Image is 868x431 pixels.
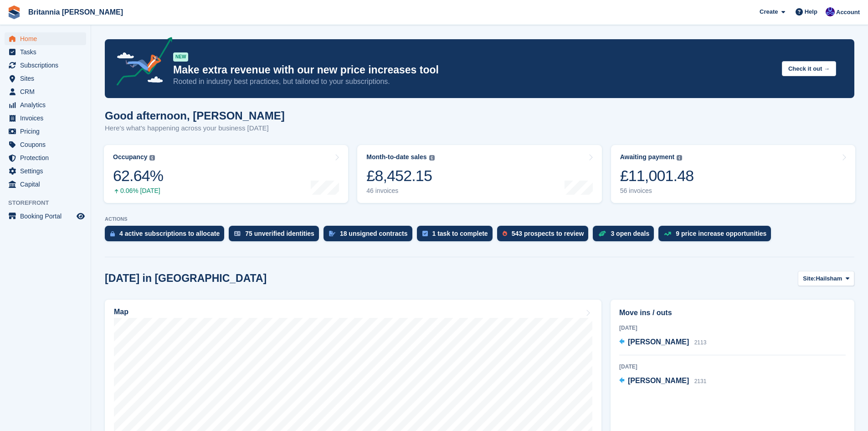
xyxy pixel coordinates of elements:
span: Protection [20,151,75,164]
div: 3 open deals [611,230,649,237]
a: menu [5,165,86,177]
a: menu [5,138,86,151]
span: Capital [20,178,75,191]
span: Tasks [20,46,75,58]
a: Occupancy 62.64% 0.06% [DATE] [104,145,348,203]
img: stora-icon-8386f47178a22dfd0bd8f6a31ec36ba5ce8667c1dd55bd0f319d3a0aa187defe.svg [7,5,21,19]
h2: Move ins / outs [619,307,846,318]
a: 9 price increase opportunities [658,226,776,246]
div: 4 active subscriptions to allocate [119,230,220,237]
div: Occupancy [113,153,147,161]
button: Check it out → [782,61,836,76]
span: Booking Portal [20,210,75,223]
span: Account [836,8,860,17]
img: icon-info-grey-7440780725fd019a000dd9b08b2336e03edf1995a4989e88bcd33f0948082b44.svg [149,155,155,161]
a: Britannia [PERSON_NAME] [25,5,127,20]
a: menu [5,210,86,223]
p: Make extra revenue with our new price increases tool [173,63,775,77]
div: 0.06% [DATE] [113,187,163,195]
span: Storefront [8,198,91,208]
a: [PERSON_NAME] 2113 [619,337,706,348]
span: Analytics [20,99,75,111]
span: Hailsham [816,274,842,283]
a: 4 active subscriptions to allocate [105,226,229,246]
a: menu [5,85,86,98]
a: 75 unverified identities [229,226,324,246]
button: Site: Hailsham [798,271,854,286]
span: [PERSON_NAME] [628,338,689,346]
h2: [DATE] in [GEOGRAPHIC_DATA] [105,272,267,285]
span: Settings [20,165,75,177]
span: Create [760,7,778,16]
img: task-75834270c22a3079a89374b754ae025e5fb1db73e45f91037f5363f120a921f8.svg [422,231,428,236]
span: Invoices [20,112,75,125]
a: menu [5,151,86,164]
p: Rooted in industry best practices, but tailored to your subscriptions. [173,77,775,87]
a: Preview store [75,211,86,222]
a: Month-to-date sales £8,452.15 46 invoices [357,145,601,203]
div: NEW [173,52,188,62]
div: 62.64% [113,166,163,185]
p: ACTIONS [105,216,854,222]
a: 18 unsigned contracts [324,226,417,246]
div: 18 unsigned contracts [340,230,408,237]
a: menu [5,112,86,125]
img: prospect-51fa495bee0391a8d652442698ab0144808aea92771e9ea1ae160a38d050c398.svg [503,231,507,236]
span: 2131 [694,378,707,384]
h2: Map [114,308,128,316]
span: 2113 [694,339,707,346]
div: [DATE] [619,324,846,332]
div: £11,001.48 [620,166,694,185]
img: price_increase_opportunities-93ffe204e8149a01c8c9dc8f82e8f89637d9d84a8eef4429ea346261dce0b2c0.svg [664,232,671,236]
a: Awaiting payment £11,001.48 56 invoices [611,145,855,203]
a: menu [5,72,86,85]
a: menu [5,46,86,58]
div: Awaiting payment [620,153,675,161]
a: 1 task to complete [417,226,497,246]
span: [PERSON_NAME] [628,377,689,384]
img: price-adjustments-announcement-icon-8257ccfd72463d97f412b2fc003d46551f7dbcb40ab6d574587a9cd5c0d94... [109,37,173,89]
div: 46 invoices [366,187,434,195]
div: 1 task to complete [432,230,488,237]
h1: Good afternoon, [PERSON_NAME] [105,109,285,122]
div: Month-to-date sales [366,153,426,161]
a: menu [5,125,86,138]
img: Simon Clark [826,7,835,16]
span: Home [20,32,75,45]
img: icon-info-grey-7440780725fd019a000dd9b08b2336e03edf1995a4989e88bcd33f0948082b44.svg [429,155,435,161]
a: [PERSON_NAME] 2131 [619,375,706,387]
span: Coupons [20,138,75,151]
a: 3 open deals [593,226,658,246]
div: 56 invoices [620,187,694,195]
div: 9 price increase opportunities [676,230,766,237]
span: Subscriptions [20,59,75,72]
span: Sites [20,72,75,85]
p: Here's what's happening across your business [DATE] [105,123,285,134]
span: Help [805,7,817,16]
a: menu [5,32,86,45]
div: 75 unverified identities [245,230,314,237]
img: deal-1b604bf984904fb50ccaf53a9ad4b4a5d6e5aea283cecdc64d6e3604feb123c2.svg [598,230,606,237]
img: contract_signature_icon-13c848040528278c33f63329250d36e43548de30e8caae1d1a13099fd9432cc5.svg [329,231,335,236]
img: verify_identity-adf6edd0f0f0b5bbfe63781bf79b02c33cf7c696d77639b501bdc392416b5a36.svg [234,231,241,236]
a: menu [5,59,86,72]
a: 543 prospects to review [497,226,593,246]
img: icon-info-grey-7440780725fd019a000dd9b08b2336e03edf1995a4989e88bcd33f0948082b44.svg [677,155,682,161]
a: menu [5,178,86,191]
img: active_subscription_to_allocate_icon-d502201f5373d7db506a760aba3b589e785aa758c864c3986d89f69b8ff3... [110,231,115,237]
span: CRM [20,85,75,98]
div: £8,452.15 [366,166,434,185]
div: [DATE] [619,363,846,371]
span: Pricing [20,125,75,138]
span: Site: [803,274,816,283]
div: 543 prospects to review [512,230,584,237]
a: menu [5,99,86,111]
